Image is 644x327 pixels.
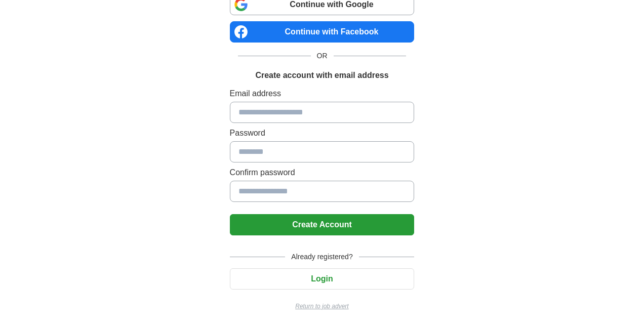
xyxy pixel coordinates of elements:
a: Continue with Facebook [230,21,415,43]
a: Login [230,274,415,283]
label: Confirm password [230,167,415,179]
span: Already registered? [285,252,358,262]
h1: Create account with email address [255,69,388,81]
label: Email address [230,88,415,100]
span: OR [311,51,334,61]
button: Login [230,268,415,290]
a: Return to job advert [230,302,415,311]
button: Create Account [230,214,415,235]
label: Password [230,127,415,139]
